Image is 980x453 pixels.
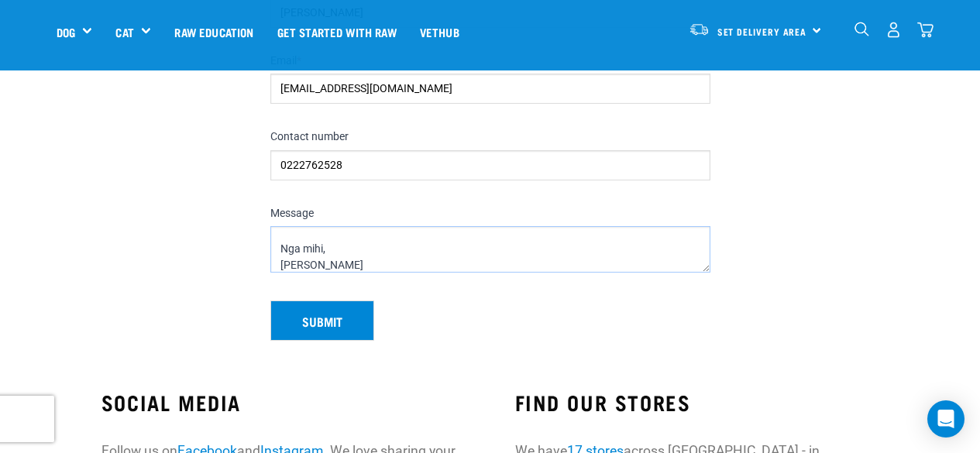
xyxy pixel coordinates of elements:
button: Submit [270,300,374,341]
h3: FIND OUR STORES [515,390,879,414]
img: van-moving.png [689,22,710,36]
span: Set Delivery Area [717,29,807,34]
a: Dog [57,23,75,41]
img: home-icon-1@2x.png [854,22,869,36]
a: Get started with Raw [266,1,408,63]
h3: SOCIAL MEDIA [101,390,466,414]
a: Vethub [408,1,471,63]
label: Message [270,207,710,221]
a: Raw Education [163,1,265,63]
img: home-icon@2x.png [917,22,934,38]
img: user.png [885,22,902,38]
div: Open Intercom Messenger [927,400,965,438]
a: Cat [115,23,133,41]
label: Contact number [270,130,710,144]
